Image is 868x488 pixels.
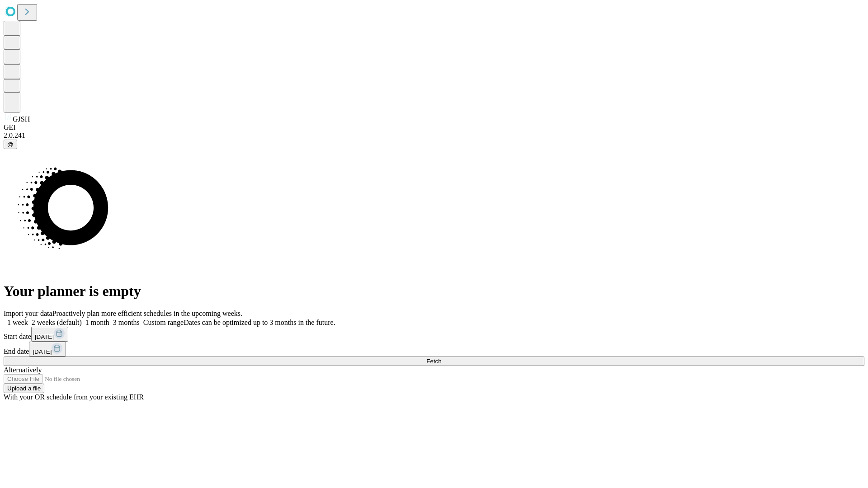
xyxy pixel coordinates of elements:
span: Import your data [4,310,52,317]
button: [DATE] [31,327,68,342]
button: Upload a file [4,384,44,393]
span: Custom range [143,319,184,326]
span: @ [7,141,14,148]
span: Alternatively [4,366,42,374]
span: [DATE] [33,348,52,355]
span: 2 weeks (default) [32,319,82,326]
button: @ [4,140,17,149]
div: End date [4,342,864,357]
span: Fetch [426,358,441,365]
div: 2.0.241 [4,131,864,140]
h1: Your planner is empty [4,283,864,300]
span: [DATE] [35,333,54,340]
span: GJSH [13,115,30,123]
div: GEI [4,123,864,131]
button: [DATE] [29,342,66,357]
span: Dates can be optimized up to 3 months in the future. [184,319,335,326]
span: Proactively plan more efficient schedules in the upcoming weeks. [52,310,242,317]
span: 1 week [7,319,28,326]
button: Fetch [4,357,864,366]
span: With your OR schedule from your existing EHR [4,393,144,401]
div: Start date [4,327,864,342]
span: 1 month [85,319,109,326]
span: 3 months [113,319,140,326]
